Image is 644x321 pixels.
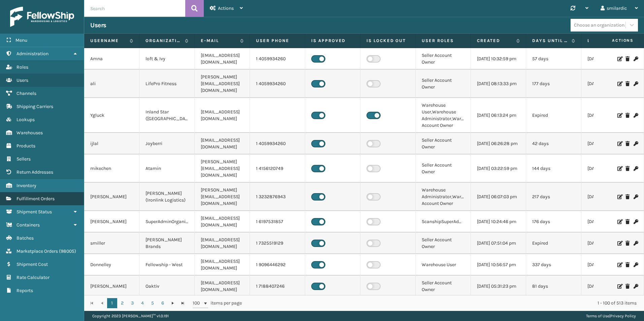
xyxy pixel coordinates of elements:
span: Shipping Carriers [17,104,53,109]
td: [DATE] 01:22:00 am [581,133,637,154]
span: Administration [17,51,49,57]
td: [DATE] 10:15:38 pm [581,254,637,276]
td: Seller Account Owner [416,70,471,98]
i: Delete [625,194,630,199]
td: [DATE] 01:22:00 am [581,276,637,297]
td: 1 4059934260 [250,70,305,98]
span: Actions [218,5,234,11]
td: SuperAdminOrganization [139,211,195,233]
td: [PERSON_NAME] (Ironlink Logistics) [139,183,195,211]
td: 1 7325519129 [250,233,305,254]
label: Last Seen [587,38,623,44]
td: 1 7188407246 [250,276,305,297]
a: 1 [107,298,117,308]
a: 6 [158,298,168,308]
i: Edit [617,241,621,246]
td: [DATE] 02:35:13 pm [581,48,637,70]
td: Donnelley [84,254,139,276]
i: Delete [625,166,630,171]
td: ali [84,70,139,98]
a: 2 [117,298,127,308]
i: Delete [625,262,630,267]
td: 1 4059934260 [250,48,305,70]
td: [DATE] 06:13:24 pm [471,98,526,133]
td: Warehouse User,Warehouse Administrator,Warehouse Account Owner [416,98,471,133]
td: [DATE] 10:24:46 pm [471,211,526,233]
td: Inland Star ([GEOGRAPHIC_DATA]) [139,98,195,133]
td: Seller Account Owner [416,133,471,154]
span: Batches [17,235,34,241]
td: [DATE] 08:04:24 pm [581,70,637,98]
td: [PERSON_NAME] [84,183,139,211]
td: [DATE] 10:32:59 pm [471,48,526,70]
label: User Roles [422,38,464,44]
i: Delete [625,219,630,224]
td: [EMAIL_ADDRESS][DOMAIN_NAME] [195,211,250,233]
div: | [586,311,636,321]
td: mikechen [84,154,139,183]
span: Users [17,77,28,83]
span: Reports [17,288,33,293]
td: 57 days [526,48,581,70]
td: [EMAIL_ADDRESS][DOMAIN_NAME] [195,48,250,70]
span: Inventory [17,183,36,188]
td: [DATE] 06:07:03 pm [471,183,526,211]
a: Go to the last page [178,298,188,308]
td: [PERSON_NAME][EMAIL_ADDRESS][DOMAIN_NAME] [195,183,250,211]
p: Copyright 2023 [PERSON_NAME]™ v 1.0.191 [92,311,169,321]
i: Change Password [634,57,638,61]
a: Privacy Policy [610,314,636,318]
td: Amna [84,48,139,70]
i: Change Password [634,219,638,224]
i: Delete [625,57,630,61]
label: E-mail [201,38,237,44]
i: Edit [617,81,621,86]
label: Username [90,38,126,44]
span: Fulfillment Orders [17,196,55,202]
td: [PERSON_NAME] Brands [139,233,195,254]
a: Go to the next page [168,298,178,308]
td: 144 days [526,154,581,183]
span: Lookups [17,117,35,122]
td: [EMAIL_ADDRESS][DOMAIN_NAME] [195,98,250,133]
td: Seller Account Owner [416,154,471,183]
td: 1 3232876943 [250,183,305,211]
i: Delete [625,81,630,86]
i: Edit [617,113,621,118]
td: [DATE] 05:31:23 pm [471,276,526,297]
i: Change Password [634,284,638,289]
a: 5 [148,298,158,308]
label: Organization [146,38,182,44]
span: Sellers [17,156,31,162]
i: Change Password [634,262,638,267]
div: Choose an organization [574,22,624,29]
span: Rate Calculator [17,275,50,280]
span: Channels [17,91,36,96]
i: Edit [617,57,621,61]
td: Joyberri [139,133,195,154]
i: Delete [625,113,630,118]
td: smiller [84,233,139,254]
i: Change Password [634,113,638,118]
td: LifePro Fitness [139,70,195,98]
i: Edit [617,219,621,224]
span: ( 98005 ) [59,248,76,254]
td: loft & Ivy [139,48,195,70]
i: Delete [625,141,630,146]
i: Change Password [634,141,638,146]
td: ijlal [84,133,139,154]
span: Roles [17,64,28,70]
h3: Users [90,21,106,29]
td: 177 days [526,70,581,98]
td: 1 6197531857 [250,211,305,233]
td: Expired [526,98,581,133]
a: Terms of Use [586,314,609,318]
span: Actions [591,35,638,46]
td: [DATE] 06:26:28 pm [471,133,526,154]
span: Go to the last page [180,300,186,306]
td: 42 days [526,133,581,154]
a: 4 [137,298,148,308]
td: [EMAIL_ADDRESS][DOMAIN_NAME] [195,276,250,297]
td: 176 days [526,211,581,233]
td: 1 4156120749 [250,154,305,183]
